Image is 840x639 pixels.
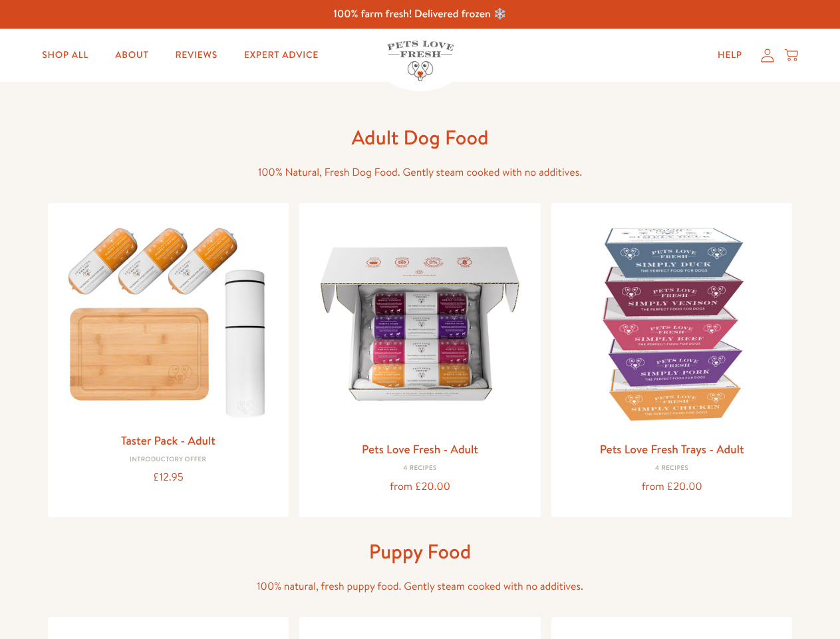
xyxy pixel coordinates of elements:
[104,42,159,69] a: About
[310,478,530,496] div: from £20.00
[233,42,329,69] a: Expert Advice
[257,579,583,594] span: 100% natural, fresh puppy food. Gently steam cooked with no additives.
[59,456,279,464] div: Introductory Offer
[164,42,227,69] a: Reviews
[258,165,582,180] span: 100% Natural, Fresh Dog Food. Gently steam cooked with no additives.
[562,465,782,473] div: 4 Recipes
[707,42,753,69] a: Help
[59,469,279,487] div: £12.95
[208,124,633,150] h1: Adult Dog Food
[562,214,782,434] img: Pets Love Fresh Trays - Adult
[59,214,279,425] img: Taster Pack - Adult
[208,538,633,564] h1: Puppy Food
[31,42,99,69] a: Shop All
[362,441,478,457] a: Pets Love Fresh - Adult
[387,41,454,81] img: Pets Love Fresh
[121,432,215,449] a: Taster Pack - Adult
[562,478,782,496] div: from £20.00
[600,441,744,457] a: Pets Love Fresh Trays - Adult
[310,465,530,473] div: 4 Recipes
[310,214,530,434] img: Pets Love Fresh - Adult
